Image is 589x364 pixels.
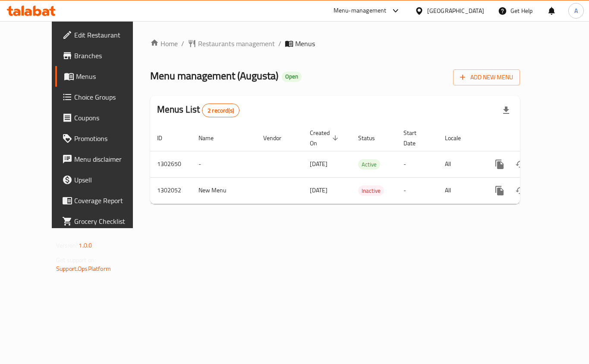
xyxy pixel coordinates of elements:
span: 1.0.0 [79,240,92,251]
td: - [192,151,256,177]
span: Promotions [74,133,143,144]
span: A [574,6,578,16]
div: Menu-management [334,6,387,16]
button: more [489,180,510,201]
span: 2 record(s) [202,107,239,115]
span: Add New Menu [460,72,513,83]
nav: breadcrumb [150,38,520,49]
a: Coverage Report [55,190,150,211]
div: Export file [496,100,517,121]
td: All [438,177,482,204]
span: Coupons [74,113,143,123]
a: Choice Groups [55,87,150,107]
button: Change Status [510,154,531,175]
span: [DATE] [310,158,328,169]
div: [GEOGRAPHIC_DATA] [427,6,484,16]
a: Menus [55,66,150,87]
td: New Menu [192,177,256,204]
span: ID [157,133,173,143]
a: Menu disclaimer [55,149,150,169]
a: Upsell [55,169,150,190]
span: Edit Restaurant [74,30,143,40]
span: Active [358,160,380,169]
td: All [438,151,482,177]
a: Support.OpsPlatform [56,263,111,274]
button: more [489,154,510,175]
span: Get support on: [56,254,96,266]
td: - [397,151,438,177]
span: Created On [310,128,341,148]
span: Menus [295,38,315,49]
a: Home [150,38,178,49]
span: Inactive [358,186,384,196]
a: Branches [55,45,150,66]
span: Menus [76,71,143,82]
td: - [397,177,438,204]
div: Total records count [202,104,239,117]
a: Promotions [55,128,150,149]
span: Menu management ( Augusta ) [150,66,278,85]
span: Start Date [403,128,428,148]
div: Open [282,72,302,82]
span: Restaurants management [198,38,275,49]
a: Edit Restaurant [55,25,150,45]
a: Coupons [55,107,150,128]
td: 1302650 [150,151,192,177]
span: Vendor [263,133,293,143]
table: enhanced table [150,125,579,204]
span: Name [198,133,225,143]
span: Locale [445,133,472,143]
span: Coverage Report [74,195,143,206]
span: Choice Groups [74,92,143,102]
span: Grocery Checklist [74,216,143,226]
div: Active [358,159,380,169]
th: Actions [482,125,579,151]
span: [DATE] [310,185,328,196]
a: Restaurants management [188,38,275,49]
span: Status [358,133,386,143]
button: Change Status [510,180,531,201]
button: Add New Menu [453,69,520,85]
li: / [181,38,184,49]
a: Grocery Checklist [55,211,150,232]
span: Upsell [74,175,143,185]
span: Open [282,73,302,80]
li: / [278,38,281,49]
span: Version: [56,240,77,251]
span: Menu disclaimer [74,154,143,164]
td: 1302052 [150,177,192,204]
span: Branches [74,50,143,61]
h2: Menus List [157,103,239,117]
